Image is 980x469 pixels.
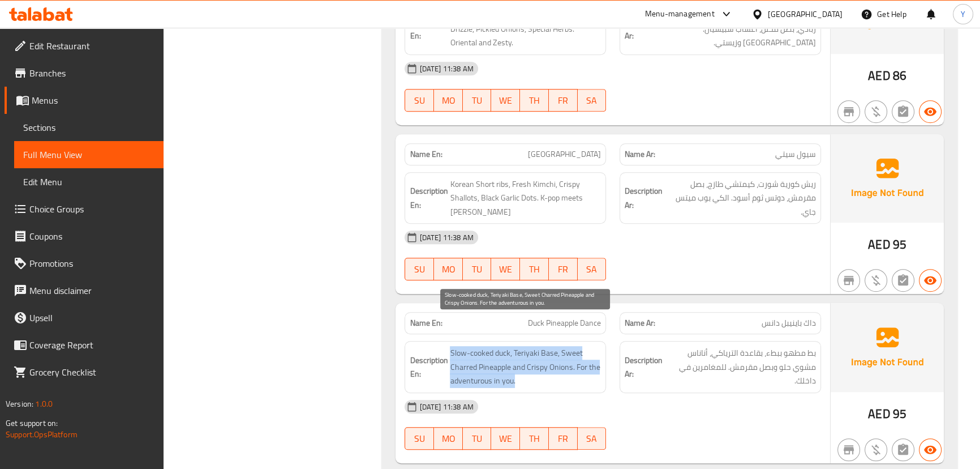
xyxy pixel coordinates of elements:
[5,195,164,223] a: Choice Groups
[5,223,164,250] a: Coupons
[582,92,602,109] span: SA
[439,430,458,447] span: MO
[625,148,655,160] strong: Name Ar:
[29,257,154,270] span: Promotions
[528,148,601,160] span: [GEOGRAPHIC_DATA]
[582,261,602,278] span: SA
[29,39,154,53] span: Edit Restaurant
[491,258,520,280] button: WE
[450,177,601,219] span: Korean Short ribs, Fresh Kimchi, Crispy Shallots, Black Garlic Dots. K-pop meets J.
[868,403,890,425] span: AED
[665,177,816,219] span: ريش كورية شورت، كيمتشي طازج، بصل مقرمش، دوتس ثوم أسود. الكي بوب ميتس جاي.
[439,261,458,278] span: MO
[6,427,78,442] a: Support.OpsPlatform
[553,430,573,447] span: FR
[35,396,53,411] span: 1.0.0
[5,277,164,304] a: Menu disclaimer
[29,311,154,325] span: Upsell
[892,100,914,123] button: Not has choices
[578,427,607,450] button: SA
[29,229,154,243] span: Coupons
[625,353,663,381] strong: Description Ar:
[831,303,944,391] img: Ae5nvW7+0k+MAAAAAElFTkSuQmCC
[775,148,816,160] span: سيول سيتي
[865,438,887,461] button: Purchased item
[14,141,164,168] a: Full Menu View
[467,92,487,109] span: TU
[865,100,887,123] button: Purchased item
[450,8,601,50] span: Charred Harissa Base, Grilled Chicken, Yogurt Drizzle, Pickled Onions, Special Herbs. Oriental an...
[892,438,914,461] button: Not has choices
[14,168,164,195] a: Edit Menu
[463,89,492,112] button: TU
[410,261,429,278] span: SU
[549,89,578,112] button: FR
[467,261,487,278] span: TU
[32,93,154,107] span: Menus
[520,89,549,112] button: TH
[496,92,515,109] span: WE
[410,430,429,447] span: SU
[491,89,520,112] button: WE
[665,346,816,388] span: بط مطهو ببطء، بقاعدة الترياكي، أناناس مشوي حلو وبصل مقرمش. للمغامرين في داخلك.
[5,59,164,87] a: Branches
[919,269,942,292] button: Available
[467,430,487,447] span: TU
[5,87,164,114] a: Menus
[410,184,448,212] strong: Description En:
[5,331,164,359] a: Coverage Report
[865,269,887,292] button: Purchased item
[6,416,58,430] span: Get support on:
[549,258,578,280] button: FR
[434,427,463,450] button: MO
[405,89,434,112] button: SU
[768,8,843,20] div: [GEOGRAPHIC_DATA]
[961,8,965,20] span: Y
[525,92,544,109] span: TH
[410,15,448,43] strong: Description En:
[578,258,607,280] button: SA
[415,402,478,412] span: [DATE] 11:38 AM
[463,427,492,450] button: TU
[837,269,860,292] button: Not branch specific item
[491,427,520,450] button: WE
[5,250,164,277] a: Promotions
[525,430,544,447] span: TH
[29,338,154,352] span: Coverage Report
[5,304,164,331] a: Upsell
[410,92,429,109] span: SU
[525,261,544,278] span: TH
[892,269,914,292] button: Not has choices
[496,430,515,447] span: WE
[578,89,607,112] button: SA
[410,317,442,329] strong: Name En:
[434,89,463,112] button: MO
[29,66,154,80] span: Branches
[23,121,154,134] span: Sections
[29,365,154,379] span: Grocery Checklist
[5,359,164,386] a: Grocery Checklist
[434,258,463,280] button: MO
[463,258,492,280] button: TU
[837,438,860,461] button: Not branch specific item
[439,92,458,109] span: MO
[665,8,816,50] span: قاعدة من هريسة مشوية، دجاج مشوي، دريزل زبادي، بصل مخلل، أعشاب سبيشيال. شرقية وزيستي.
[29,202,154,216] span: Choice Groups
[625,317,655,329] strong: Name Ar:
[6,396,33,411] span: Version:
[553,92,573,109] span: FR
[410,353,448,381] strong: Description En:
[919,438,942,461] button: Available
[410,148,442,160] strong: Name En:
[645,7,715,21] div: Menu-management
[919,100,942,123] button: Available
[23,175,154,189] span: Edit Menu
[837,100,860,123] button: Not branch specific item
[528,317,601,329] span: Duck Pineapple Dance
[520,427,549,450] button: TH
[29,284,154,297] span: Menu disclaimer
[496,261,515,278] span: WE
[893,403,906,425] span: 95
[5,32,164,59] a: Edit Restaurant
[582,430,602,447] span: SA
